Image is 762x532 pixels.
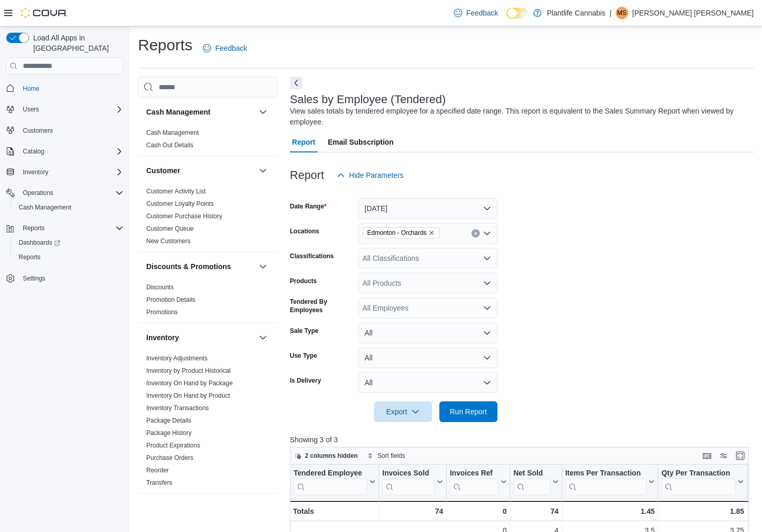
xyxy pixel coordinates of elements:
[661,505,744,517] div: 1.85
[294,469,376,495] button: Tendered Employee
[483,254,491,262] button: Open list of options
[19,166,123,178] span: Inventory
[10,250,128,264] button: Reports
[305,452,358,460] span: 2 columns hidden
[506,8,528,19] input: Dark Mode
[146,416,191,425] span: Package Details
[138,127,278,156] div: Cash Management
[146,309,178,316] a: Promotions
[15,201,123,214] span: Cash Management
[294,469,367,479] div: Tendered Employee
[146,417,191,424] a: Package Details
[382,469,435,495] div: Invoices Sold
[146,200,214,207] a: Customer Loyalty Points
[146,467,169,474] a: Reorder
[292,132,315,152] span: Report
[146,188,206,195] a: Customer Activity List
[146,141,193,149] span: Cash Out Details
[290,327,318,335] label: Sale Type
[215,43,247,53] span: Feedback
[450,3,502,23] a: Feedback
[565,505,655,517] div: 1.45
[138,281,278,323] div: Discounts & Promotions
[146,308,178,316] span: Promotions
[23,105,39,114] span: Users
[146,391,230,400] span: Inventory On Hand by Product
[138,35,192,55] h1: Reports
[294,469,367,495] div: Tendered Employee
[23,274,45,283] span: Settings
[290,77,302,89] button: Next
[146,379,233,387] span: Inventory On Hand by Package
[10,200,128,215] button: Cash Management
[146,107,255,117] button: Cash Management
[483,304,491,312] button: Open list of options
[19,81,123,94] span: Home
[290,277,317,285] label: Products
[290,435,754,445] p: Showing 3 of 3
[146,283,174,291] span: Discounts
[358,347,497,368] button: All
[146,225,193,232] a: Customer Queue
[378,452,405,460] span: Sort fields
[138,185,278,251] div: Customer
[146,429,191,437] a: Package History
[513,469,550,495] div: Net Sold
[146,237,190,245] a: New Customers
[146,404,209,412] span: Inventory Transactions
[19,103,123,116] span: Users
[257,164,269,177] button: Customer
[146,284,174,291] a: Discounts
[146,466,169,474] span: Reorder
[358,198,497,219] button: [DATE]
[15,236,64,249] a: Dashboards
[661,469,744,495] button: Qty Per Transaction
[146,129,199,136] a: Cash Management
[661,469,736,495] div: Qty Per Transaction
[146,454,193,462] span: Purchase Orders
[146,187,206,195] span: Customer Activity List
[19,203,71,212] span: Cash Management
[199,38,251,59] a: Feedback
[146,212,223,220] span: Customer Purchase History
[483,279,491,287] button: Open list of options
[23,224,45,232] span: Reports
[701,450,713,462] button: Keyboard shortcuts
[146,380,233,387] a: Inventory On Hand by Package
[257,106,269,118] button: Cash Management
[450,505,506,517] div: 0
[358,372,497,393] button: All
[290,298,354,314] label: Tendered By Employees
[146,429,191,437] span: Package History
[23,147,44,156] span: Catalog
[2,165,128,179] button: Inventory
[466,8,498,18] span: Feedback
[19,103,43,116] button: Users
[565,469,655,495] button: Items Per Transaction
[290,169,324,181] h3: Report
[146,367,231,374] a: Inventory by Product Historical
[374,401,432,422] button: Export
[146,237,190,245] span: New Customers
[19,166,52,178] button: Inventory
[19,187,58,199] button: Operations
[450,407,487,417] span: Run Report
[290,202,327,211] label: Date Range
[717,450,730,462] button: Display options
[15,201,75,214] a: Cash Management
[2,271,128,286] button: Settings
[290,450,362,462] button: 2 columns hidden
[734,450,746,462] button: Enter fullscreen
[358,323,497,343] button: All
[609,7,612,19] p: |
[328,132,394,152] span: Email Subscription
[146,332,179,343] h3: Inventory
[146,479,172,487] span: Transfers
[616,7,628,19] div: Melissa Sue Smith
[146,165,180,176] h3: Customer
[382,469,443,495] button: Invoices Sold
[146,454,193,461] a: Purchase Orders
[290,376,321,385] label: Is Delivery
[450,469,498,495] div: Invoices Ref
[146,479,172,486] a: Transfers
